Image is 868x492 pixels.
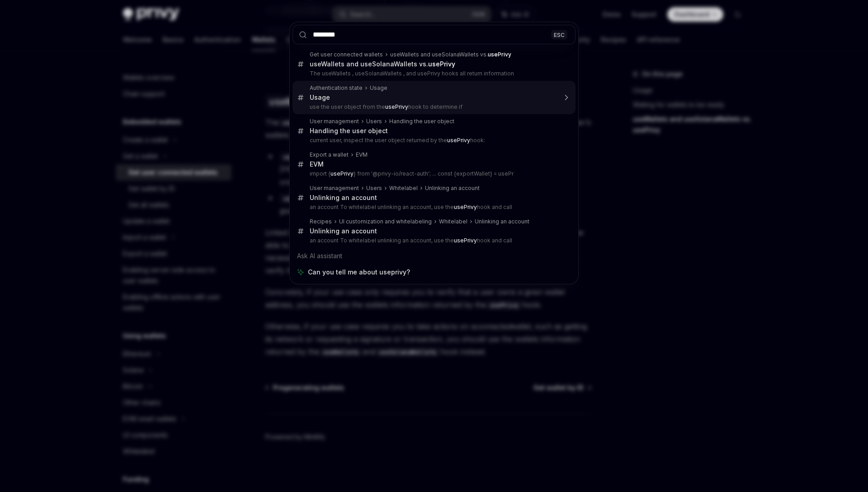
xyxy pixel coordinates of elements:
div: Unlinking an account [310,227,377,235]
div: EVM [356,151,368,158]
div: Whitelabel [389,185,418,192]
p: an account To whitelabel unlinking an account, use the hook and call [310,204,557,211]
div: useWallets and useSolanaWallets vs. [310,60,455,68]
b: usePrivy [385,103,408,110]
div: Unlinking an account [310,194,377,202]
div: Users [366,185,382,192]
div: Export a wallet [310,151,349,158]
div: Get user connected wallets [310,51,383,58]
p: use the user object from the hook to determine if [310,103,557,111]
b: usePrivy [454,237,477,244]
div: Users [366,118,382,125]
b: usePrivy [330,170,354,177]
p: The useWallets , useSolanaWallets , and usePrivy hooks all return information [310,70,557,77]
div: Whitelabel [439,218,467,225]
p: import { } from '@privy-io/react-auth'; ... const {exportWallet} = usePr [310,170,557,177]
div: useWallets and useSolanaWallets vs. [390,51,511,58]
span: Can you tell me about useprivy? [308,268,410,277]
div: User management [310,185,359,192]
div: Authentication state [310,84,363,92]
div: EVM [310,160,324,168]
div: Handling the user object [310,127,388,135]
div: Recipes [310,218,332,225]
div: Unlinking an account [425,185,480,192]
b: usePrivy [454,204,477,210]
div: Usage [310,93,330,102]
div: Handling the user object [389,118,454,125]
b: usePrivy [428,60,455,68]
div: Ask AI assistant [292,248,576,264]
div: Unlinking an account [475,218,529,225]
div: User management [310,118,359,125]
p: an account To whitelabel unlinking an account, use the hook and call [310,237,557,244]
b: usePrivy [488,51,511,58]
div: UI customization and whitelabeling [339,218,432,225]
div: ESC [551,30,567,39]
p: current user, inspect the user object returned by the hook: [310,137,557,144]
b: usePrivy [447,137,470,144]
div: Usage [370,84,387,92]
